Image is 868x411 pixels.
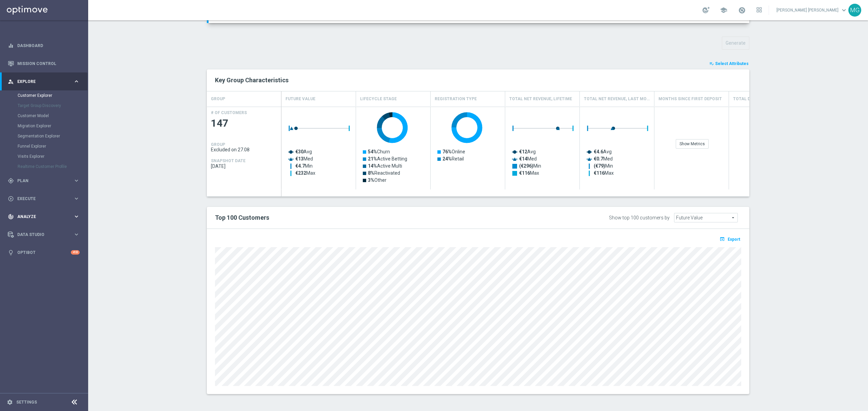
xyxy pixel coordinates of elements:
div: Mission Control [8,55,80,72]
div: Mission Control [7,61,80,66]
button: track_changes Analyze keyboard_arrow_right [7,214,80,219]
tspan: 24% [442,156,452,161]
tspan: €116 [594,170,605,176]
button: play_circle_outline Execute keyboard_arrow_right [7,196,80,201]
text: Avg [594,149,612,154]
text: Max [594,170,614,176]
h4: SNAPSHOT DATE [211,158,245,163]
a: Customer Explorer [18,93,71,98]
h4: Future Value [285,93,315,105]
text: Retail [442,156,464,161]
text: Med [295,156,313,161]
tspan: €0.7 [594,156,603,161]
div: Realtime Customer Profile [18,161,87,172]
h4: Months Since First Deposit [658,93,722,105]
tspan: 21% [368,156,377,161]
i: keyboard_arrow_right [73,78,80,85]
tspan: €232 [295,170,306,176]
div: +10 [71,250,80,255]
i: playlist_add_check [709,61,714,66]
i: open_in_browser [719,236,727,242]
i: keyboard_arrow_right [73,213,80,220]
span: Analyze [17,215,73,219]
span: Explore [17,80,73,84]
i: play_circle_outline [8,196,14,202]
tspan: €12 [519,149,527,154]
h4: # OF CUSTOMERS [211,110,247,115]
div: Show Metrics [676,139,709,149]
div: Plan [8,178,73,184]
button: Data Studio keyboard_arrow_right [7,232,80,237]
i: gps_fixed [8,178,14,184]
h4: Total Net Revenue, Last Month [584,93,650,105]
tspan: €14 [519,156,528,161]
button: person_search Explore keyboard_arrow_right [7,79,80,84]
i: settings [7,399,13,405]
tspan: €4.6 [594,149,603,154]
text: Reactivated [368,170,400,176]
tspan: €13 [295,156,303,161]
text: Min [519,163,541,169]
text: Churn [368,149,390,154]
span: Export [728,237,740,242]
i: keyboard_arrow_right [73,177,80,184]
span: Data Studio [17,233,73,237]
div: Show top 100 customers by [609,215,670,221]
tspan: 76% [442,149,452,154]
div: Dashboard [8,37,80,55]
div: Segmentation Explorer [18,131,87,141]
div: Optibot [8,243,80,261]
i: equalizer [8,43,14,49]
div: Migration Explorer [18,121,87,131]
text: Med [519,156,537,161]
tspan: 54% [368,149,377,154]
i: track_changes [8,214,14,220]
a: Settings [16,400,37,404]
div: MG [848,4,861,17]
i: lightbulb [8,250,14,256]
tspan: 3% [368,177,374,183]
text: Med [594,156,613,161]
text: Other [368,177,387,183]
span: keyboard_arrow_down [840,6,848,14]
text: Active Betting [368,156,407,161]
button: gps_fixed Plan keyboard_arrow_right [7,178,80,183]
span: school [720,6,727,14]
text: Max [519,170,539,176]
i: keyboard_arrow_right [73,195,80,202]
tspan: €4.7 [295,163,305,169]
a: Mission Control [17,55,80,72]
div: Target Group Discovery [18,101,87,111]
tspan: €116 [519,170,530,176]
span: 2025-08-26 [211,164,277,169]
div: Funnel Explorer [18,141,87,151]
text: Min [295,163,313,169]
span: Select Attributes [715,61,749,66]
i: person_search [8,79,14,85]
i: keyboard_arrow_right [73,231,80,238]
span: Excluded on 27.08 [211,147,277,152]
a: Visits Explorer [18,154,71,159]
div: equalizer Dashboard [7,43,80,48]
h4: Lifecycle Stage [360,93,397,105]
a: Customer Model [18,113,71,118]
text: Min [594,163,613,169]
text: Active Multi [368,163,402,169]
button: lightbulb Optibot +10 [7,250,80,255]
h4: Registration Type [435,93,477,105]
a: Segmentation Explorer [18,133,71,139]
div: Analyze [8,214,73,220]
a: Dashboard [17,37,80,55]
h4: GROUP [211,93,225,105]
button: Generate [722,37,749,50]
text: Max [295,170,315,176]
span: Plan [17,179,73,183]
h4: Total Deposit Amount, Lifetime [733,93,799,105]
h2: Key Group Characteristics [215,76,741,84]
div: Customer Explorer [18,90,87,101]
